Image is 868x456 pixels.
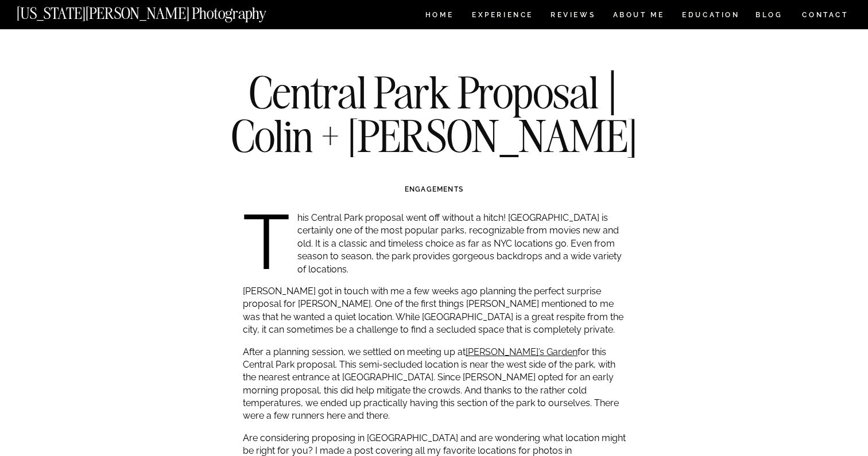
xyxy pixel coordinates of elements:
[551,11,594,21] a: REVIEWS
[472,11,532,21] a: Experience
[243,212,626,276] p: This Central Park proposal went off without a hitch! [GEOGRAPHIC_DATA] is certainly one of the mo...
[613,11,665,21] a: ABOUT ME
[243,346,626,423] p: After a planning session, we settled on meeting up at for this Central Park proposal. This semi-s...
[466,346,578,357] a: [PERSON_NAME]’s Garden
[405,185,463,193] a: ENGAGEMENTS
[681,11,741,21] a: EDUCATION
[226,71,642,157] h1: Central Park Proposal | Colin + [PERSON_NAME]
[17,6,305,15] a: [US_STATE][PERSON_NAME] Photography
[243,285,626,337] p: [PERSON_NAME] got in touch with me a few weeks ago planning the perfect surprise proposal for [PE...
[801,9,849,21] a: CONTACT
[423,11,456,21] a: HOME
[755,11,783,21] a: BLOG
